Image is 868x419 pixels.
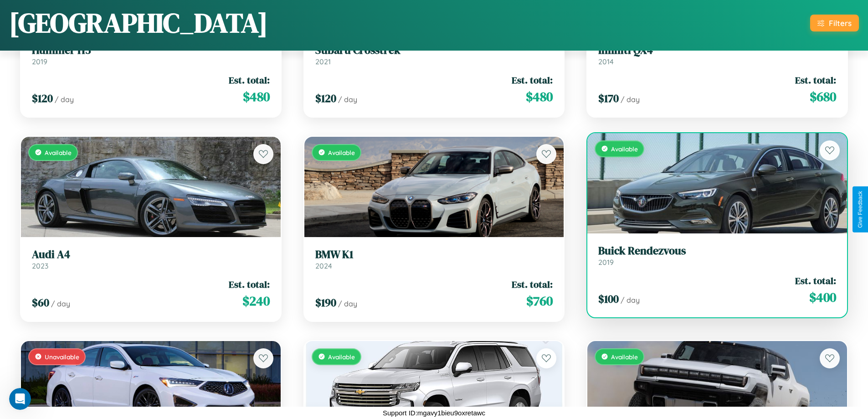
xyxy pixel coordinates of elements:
span: Est. total: [229,278,270,291]
span: $ 240 [242,292,270,310]
a: Hummer H32019 [32,44,270,66]
span: / day [338,95,357,104]
span: 2021 [315,57,331,66]
h3: Buick Rendezvous [598,244,836,258]
iframe: Intercom live chat [9,388,31,410]
span: $ 680 [810,88,836,106]
h1: [GEOGRAPHIC_DATA] [9,4,268,41]
button: Filters [810,15,859,31]
a: Subaru Crosstrek2021 [315,44,553,66]
span: / day [55,95,74,104]
span: $ 190 [315,295,336,310]
span: Available [328,353,355,361]
span: / day [621,95,640,104]
h3: BMW K1 [315,248,553,261]
p: Support ID: mgavy1bieu9oxretawc [383,407,485,419]
span: 2014 [598,57,614,66]
span: $ 480 [526,88,553,106]
span: $ 120 [315,91,336,106]
span: 2019 [598,258,614,267]
a: Infiniti QX42014 [598,44,836,66]
span: / day [51,299,70,308]
span: Est. total: [512,73,553,87]
span: 2024 [315,261,332,270]
span: $ 400 [809,288,836,306]
span: Available [45,149,72,156]
span: Est. total: [512,278,553,291]
span: Available [611,353,638,361]
span: Unavailable [45,353,79,361]
span: 2023 [32,261,48,270]
span: $ 60 [32,295,49,310]
span: Est. total: [795,73,836,87]
span: Est. total: [229,73,270,87]
span: $ 760 [526,292,553,310]
span: Available [611,145,638,153]
div: Filters [829,18,852,28]
a: Audi A42023 [32,248,270,270]
h3: Subaru Crosstrek [315,44,553,57]
span: $ 480 [243,88,270,106]
span: 2019 [32,57,47,66]
h3: Hummer H3 [32,44,270,57]
h3: Infiniti QX4 [598,44,836,57]
a: BMW K12024 [315,248,553,270]
span: Available [328,149,355,156]
div: Give Feedback [857,191,863,228]
h3: Audi A4 [32,248,270,261]
span: $ 170 [598,91,619,106]
a: Buick Rendezvous2019 [598,244,836,267]
span: Est. total: [795,274,836,287]
span: / day [621,295,640,305]
span: $ 100 [598,291,619,306]
span: $ 120 [32,91,53,106]
span: / day [338,299,357,308]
